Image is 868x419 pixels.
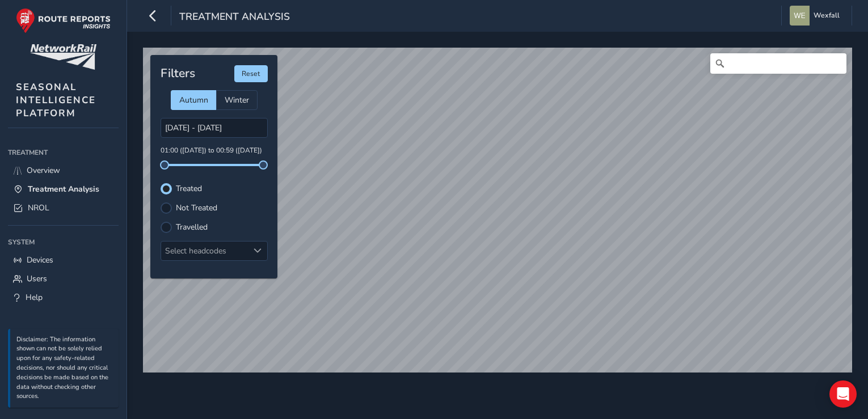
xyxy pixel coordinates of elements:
span: Wexfall [814,6,840,26]
div: Autumn [171,90,216,110]
a: Treatment Analysis [8,180,119,198]
span: Help [26,292,43,303]
a: Users [8,269,119,288]
label: Travelled [176,223,208,231]
img: diamond-layout [790,6,810,26]
span: Autumn [179,95,208,105]
a: Devices [8,251,119,269]
a: Help [8,288,119,307]
div: Open Intercom Messenger [829,380,857,408]
a: NROL [8,198,119,217]
button: Reset [234,65,268,82]
span: SEASONAL INTELLIGENCE PLATFORM [16,81,96,120]
span: Winter [225,95,249,105]
div: Treatment [8,144,119,161]
canvas: Map [143,48,852,373]
div: Winter [216,90,258,110]
div: Select headcodes [161,242,248,260]
img: customer logo [30,44,96,70]
span: NROL [28,202,49,213]
span: Users [27,273,47,284]
span: Devices [27,255,53,265]
label: Treated [176,185,202,193]
span: Overview [27,165,60,176]
input: Search [710,53,846,74]
div: System [8,234,119,251]
p: Disclaimer: The information shown can not be solely relied upon for any safety-related decisions,... [16,335,113,402]
img: rr logo [16,8,111,33]
h4: Filters [161,66,195,81]
span: Treatment Analysis [179,10,290,26]
p: 01:00 ([DATE]) to 00:59 ([DATE]) [161,146,268,156]
button: Wexfall [790,6,844,26]
label: Not Treated [176,204,217,212]
span: Treatment Analysis [28,184,99,194]
a: Overview [8,161,119,180]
